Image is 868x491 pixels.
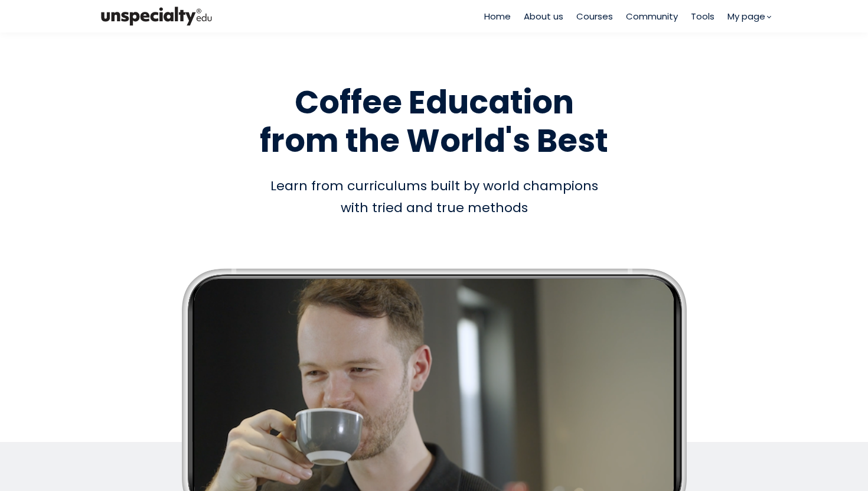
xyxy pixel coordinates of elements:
[484,9,511,23] a: Home
[524,9,563,23] a: About us
[727,9,771,23] a: My page
[626,9,678,23] a: Community
[97,83,771,160] h1: Coffee Education from the World's Best
[691,9,714,23] a: Tools
[576,9,613,23] a: Courses
[727,9,765,23] span: My page
[97,175,771,219] div: Learn from curriculums built by world champions with tried and true methods
[97,4,216,28] img: bc390a18feecddb333977e298b3a00a1.png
